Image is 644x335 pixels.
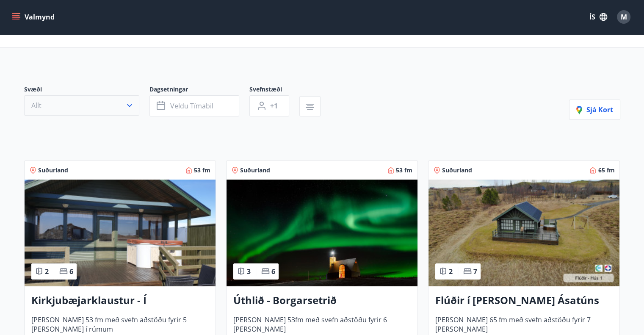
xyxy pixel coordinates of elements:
[194,166,210,174] span: 53 fm
[233,293,411,308] h3: Úthlið - Borgarsetrið
[25,180,216,286] img: Paella dish
[227,180,417,286] img: Paella dish
[576,105,613,114] span: Sjá kort
[249,85,299,95] span: Svefnstæði
[270,101,278,111] span: +1
[69,267,73,276] span: 6
[449,267,453,276] span: 2
[598,166,614,174] span: 65 fm
[24,95,139,116] button: Allt
[249,95,289,116] button: +1
[271,267,275,276] span: 6
[149,85,249,95] span: Dagsetningar
[569,100,620,120] button: Sjá kort
[31,101,41,110] span: Allt
[614,7,634,27] button: M
[149,95,239,116] button: Veldu tímabil
[621,12,627,22] span: M
[473,267,477,276] span: 7
[31,293,209,308] h3: Kirkjubæjarklaustur - Í [PERSON_NAME] Hæðargarðs
[38,166,68,174] span: Suðurland
[442,166,472,174] span: Suðurland
[396,166,412,174] span: 53 fm
[428,180,619,286] img: Paella dish
[435,293,613,308] h3: Flúðir í [PERSON_NAME] Ásatúns hús 1 - í [GEOGRAPHIC_DATA] C
[10,9,58,25] button: menu
[247,267,251,276] span: 3
[24,85,149,95] span: Svæði
[585,9,612,25] button: ÍS
[170,101,213,111] span: Veldu tímabil
[45,267,49,276] span: 2
[240,166,270,174] span: Suðurland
